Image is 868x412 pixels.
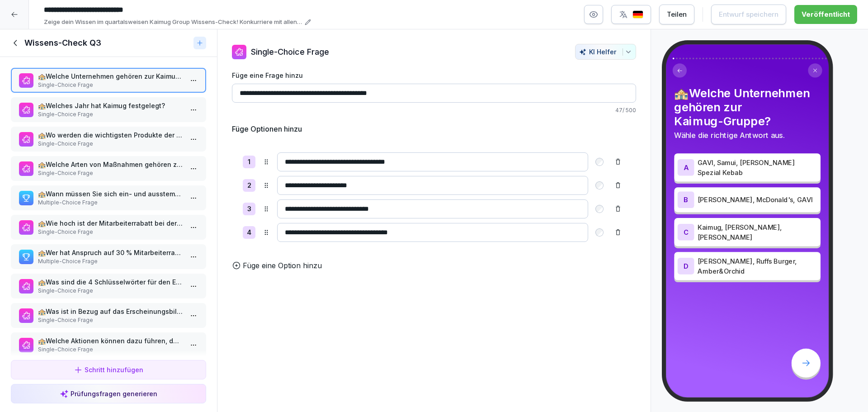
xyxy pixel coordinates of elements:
[38,189,183,199] p: 🏤Wann müssen Sie sich ein- und ausstempeln?
[38,110,183,118] p: Single-Choice Frage
[698,222,817,242] p: Kaimug, [PERSON_NAME], [PERSON_NAME]
[11,274,206,298] div: 🏤Was sind die 4 Schlüsselwörter für den Erfolg der Kaimug-Gruppe?Single-Choice Frage
[698,157,817,177] p: GAVI, Samui, [PERSON_NAME] Spezial Kebab
[38,248,183,257] p: 🏤Wer hat Anspruch auf 30 % Mitarbeiterrabatt?
[38,140,183,148] p: Single-Choice Frage
[684,228,689,236] p: C
[575,44,636,60] button: KI Helfer
[11,156,206,181] div: 🏤Welche Arten von Maßnahmen gehören zur Kaimug-Gruppe?Single-Choice Frage
[251,46,329,58] p: Single-Choice Frage
[659,5,694,24] button: Teilen
[38,81,183,89] p: Single-Choice Frage
[11,127,206,152] div: 🏤Wo werden die wichtigsten Produkte der Kaimug-Gruppe hergestellt?Single-Choice Frage
[38,169,183,177] p: Single-Choice Frage
[11,360,206,379] button: Schritt hinzufügen
[247,227,251,238] p: 4
[38,287,183,295] p: Single-Choice Frage
[11,384,206,403] button: Prüfungsfragen generieren
[684,164,689,171] p: A
[38,307,183,316] p: 🏤Was ist in Bezug auf das Erscheinungsbild der Mitarbeiter von Kaimug NICHT erlaubt?
[632,10,643,19] img: de.svg
[248,157,250,167] p: 1
[11,244,206,269] div: 🏤Wer hat Anspruch auf 30 % Mitarbeiterrabatt?Multiple-Choice Frage
[243,260,322,271] p: Füge eine Option hinzu
[38,336,183,346] p: 🏤Welche Aktionen können dazu führen, dass Sie von der Jackpot-Liste gestrichen werden?
[11,185,206,210] div: 🏤Wann müssen Sie sich ein- und ausstempeln?Multiple-Choice Frage
[698,195,817,205] p: [PERSON_NAME], McDonald's, GAVI
[38,101,183,110] p: 🏤Welches Jahr hat Kaimug festgelegt?
[38,277,183,287] p: 🏤Was sind die 4 Schlüsselwörter für den Erfolg der Kaimug-Gruppe?
[38,160,183,169] p: 🏤Welche Arten von Maßnahmen gehören zur Kaimug-Gruppe?
[684,196,688,204] p: B
[719,9,778,19] div: Entwurf speichern
[74,365,143,374] div: Schritt hinzufügen
[38,199,183,207] p: Multiple-Choice Frage
[11,97,206,122] div: 🏤Welches Jahr hat Kaimug festgelegt?Single-Choice Frage
[38,316,183,324] p: Single-Choice Frage
[684,262,689,270] p: D
[38,218,183,228] p: 🏤Wie hoch ist der Mitarbeiterrabatt bei der Kaimug-Gruppe?
[38,257,183,265] p: Multiple-Choice Frage
[667,9,687,19] div: Teilen
[674,130,820,141] p: Wähle die richtige Antwort aus.
[11,215,206,240] div: 🏤Wie hoch ist der Mitarbeiterrabatt bei der Kaimug-Gruppe?Single-Choice Frage
[232,123,302,134] h5: Füge Optionen hinzu
[698,256,817,276] p: [PERSON_NAME], Ruffs Burger, Amber&Orchid
[247,180,251,191] p: 2
[232,71,636,80] label: Füge eine Frage hinzu
[11,332,206,357] div: 🏤Welche Aktionen können dazu führen, dass Sie von der Jackpot-Liste gestrichen werden?Single-Choi...
[711,5,786,24] button: Entwurf speichern
[232,106,636,114] p: 47 / 500
[38,71,183,81] p: 🏤Welche Unternehmen gehören zur Kaimug-Gruppe?
[802,9,850,19] div: Veröffentlicht
[38,130,183,140] p: 🏤Wo werden die wichtigsten Produkte der Kaimug-Gruppe hergestellt?
[24,38,101,48] h1: Wissens-Check Q3
[247,204,251,214] p: 3
[44,18,302,27] p: Zeige dein Wissen im quartalsweisen Kaimug Group Wissens-Check! Konkurriere mit allen anderen Mit...
[38,346,183,354] p: Single-Choice Frage
[60,389,157,398] div: Prüfungsfragen generieren
[11,303,206,328] div: 🏤Was ist in Bezug auf das Erscheinungsbild der Mitarbeiter von Kaimug NICHT erlaubt?Single-Choice...
[579,48,632,56] div: KI Helfer
[794,5,857,24] button: Veröffentlicht
[38,228,183,236] p: Single-Choice Frage
[674,86,820,128] h4: 🏤Welche Unternehmen gehören zur Kaimug-Gruppe?
[11,68,206,93] div: 🏤Welche Unternehmen gehören zur Kaimug-Gruppe?Single-Choice Frage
